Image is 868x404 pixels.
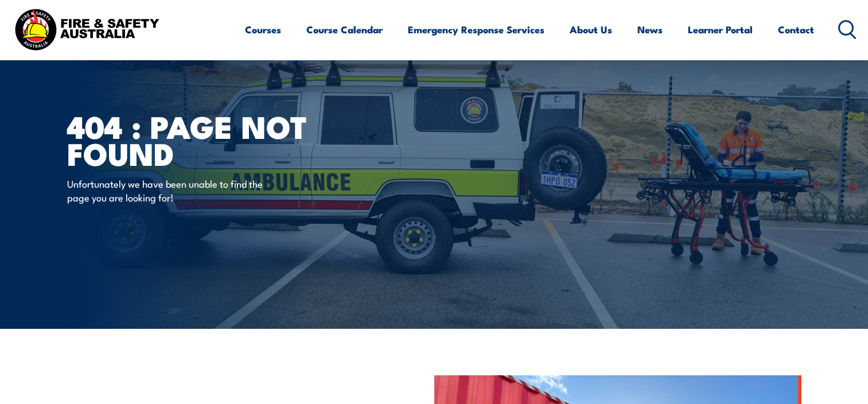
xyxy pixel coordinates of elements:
h1: 404 : Page Not Found [67,112,351,166]
a: About Us [570,14,612,45]
a: Learner Portal [688,14,753,45]
a: News [637,14,663,45]
a: Emergency Response Services [408,14,544,45]
a: Contact [778,14,814,45]
p: Unfortunately we have been unable to find the page you are looking for! [67,177,277,204]
a: Course Calendar [306,14,383,45]
a: Courses [245,14,281,45]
